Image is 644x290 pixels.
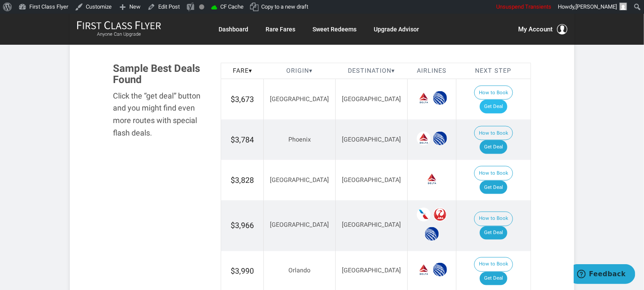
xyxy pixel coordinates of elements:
[574,264,635,286] iframe: Opens a widget where you can find more information
[433,208,447,222] span: Japan Airlines
[575,3,617,10] span: [PERSON_NAME]
[474,212,513,226] button: How to Book
[266,22,295,37] a: Rare Fares
[231,176,254,185] span: $3,828
[221,63,264,79] th: Fare
[77,21,161,30] img: First Class Flyer
[288,136,311,143] span: Phoenix
[480,100,507,114] a: Get Deal
[374,22,419,37] a: Upgrade Advisor
[480,140,507,154] a: Get Deal
[518,24,567,34] button: My Account
[264,63,336,79] th: Origin
[417,208,431,222] span: American Airlines
[417,263,431,277] span: Delta Airlines
[391,67,395,74] span: ▾
[342,136,401,143] span: [GEOGRAPHIC_DATA]
[474,126,513,141] button: How to Book
[433,132,447,145] span: United
[113,90,208,139] div: Click the “get deal” button and you might find even more routes with special flash deals.
[77,21,161,38] a: First Class FlyerAnyone Can Upgrade
[113,63,208,86] h3: Sample Best Deals Found
[407,63,456,79] th: Airlines
[335,63,407,79] th: Destination
[425,227,439,241] span: United
[231,135,254,144] span: $3,784
[249,67,252,74] span: ▾
[474,86,513,100] button: How to Book
[417,91,431,105] span: Delta Airlines
[231,221,254,230] span: $3,966
[231,95,254,104] span: $3,673
[231,267,254,276] span: $3,990
[496,3,551,10] span: Unsuspend Transients
[77,31,161,37] small: Anyone Can Upgrade
[342,267,401,275] span: [GEOGRAPHIC_DATA]
[518,24,553,34] span: My Account
[270,176,329,184] span: [GEOGRAPHIC_DATA]
[480,226,507,240] a: Get Deal
[417,132,431,145] span: Delta Airlines
[342,176,401,184] span: [GEOGRAPHIC_DATA]
[474,166,513,181] button: How to Book
[313,22,356,37] a: Sweet Redeems
[342,222,401,229] span: [GEOGRAPHIC_DATA]
[288,267,310,275] span: Orlando
[480,272,507,286] a: Get Deal
[342,96,401,103] span: [GEOGRAPHIC_DATA]
[456,63,531,79] th: Next Step
[433,263,447,277] span: United
[270,222,329,229] span: [GEOGRAPHIC_DATA]
[474,257,513,272] button: How to Book
[480,181,507,194] a: Get Deal
[425,172,439,186] span: Delta Airlines
[219,22,248,37] a: Dashboard
[309,67,313,74] span: ▾
[433,91,447,105] span: United
[270,96,329,103] span: [GEOGRAPHIC_DATA]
